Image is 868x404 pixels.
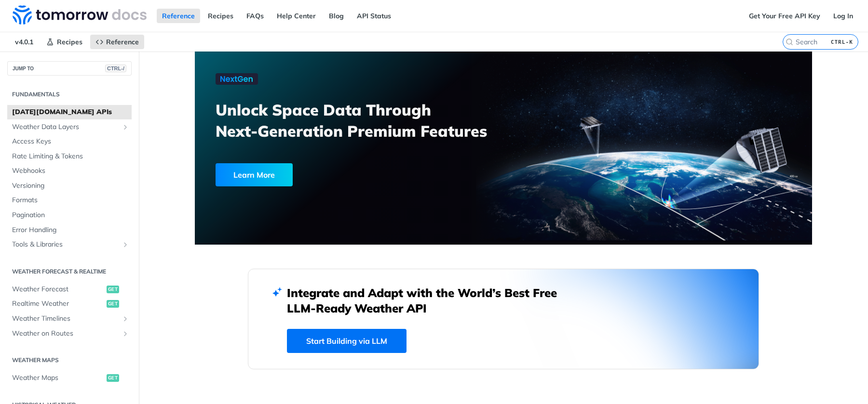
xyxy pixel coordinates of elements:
a: Weather Mapsget [7,371,132,385]
a: Get Your Free API Key [744,9,826,23]
a: Reference [157,9,200,23]
span: Reference [106,38,139,46]
a: Recipes [41,35,88,49]
a: [DATE][DOMAIN_NAME] APIs [7,105,132,119]
a: Pagination [7,208,132,222]
a: Blog [324,9,349,23]
span: Weather Maps [12,373,104,383]
span: Weather Data Layers [12,122,119,132]
span: Weather Timelines [12,314,119,324]
a: Weather Forecastget [7,282,132,297]
img: Tomorrow.io Weather API Docs [13,5,147,25]
a: Weather on RoutesShow subpages for Weather on Routes [7,326,132,341]
a: Weather TimelinesShow subpages for Weather Timelines [7,312,132,326]
span: get [107,286,119,293]
a: Rate Limiting & Tokens [7,149,132,164]
span: Webhooks [12,166,129,176]
span: Realtime Weather [12,299,104,309]
span: Versioning [12,181,129,191]
a: Tools & LibrariesShow subpages for Tools & Libraries [7,237,132,252]
button: Show subpages for Weather Data Layers [122,123,129,131]
span: Formats [12,195,129,205]
a: Versioning [7,179,132,193]
a: Webhooks [7,164,132,178]
h2: Weather Maps [7,356,132,365]
button: Show subpages for Weather Timelines [122,315,129,323]
svg: Search [786,38,793,46]
h2: Integrate and Adapt with the World’s Best Free LLM-Ready Weather API [287,285,571,316]
a: Error Handling [7,223,132,237]
button: Show subpages for Weather on Routes [122,330,129,338]
a: API Status [352,9,396,23]
a: Formats [7,193,132,208]
span: Recipes [57,38,82,46]
a: Start Building via LLM [287,329,407,353]
button: JUMP TOCTRL-/ [7,61,132,76]
h2: Fundamentals [7,90,132,99]
a: Help Center [271,9,321,23]
span: Access Keys [12,137,129,146]
a: Weather Data LayersShow subpages for Weather Data Layers [7,120,132,134]
span: get [107,374,119,382]
span: Weather Forecast [12,285,104,294]
a: Log In [828,9,858,23]
a: Access Keys [7,134,132,149]
a: Realtime Weatherget [7,297,132,311]
span: CTRL-/ [105,65,126,72]
div: Learn More [216,163,293,186]
span: Tools & Libraries [12,240,119,249]
a: Learn More [216,163,454,186]
a: FAQs [241,9,269,23]
kbd: CTRL-K [828,37,855,47]
span: Pagination [12,210,129,220]
button: Show subpages for Tools & Libraries [122,241,129,248]
span: Error Handling [12,225,129,235]
h3: Unlock Space Data Through Next-Generation Premium Features [216,99,514,142]
span: get [107,300,119,308]
span: [DATE][DOMAIN_NAME] APIs [12,107,129,117]
span: Rate Limiting & Tokens [12,152,129,161]
span: Weather on Routes [12,329,119,339]
h2: Weather Forecast & realtime [7,267,132,276]
a: Reference [90,35,144,49]
span: v4.0.1 [10,35,39,49]
a: Recipes [203,9,239,23]
img: NextGen [216,73,258,85]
